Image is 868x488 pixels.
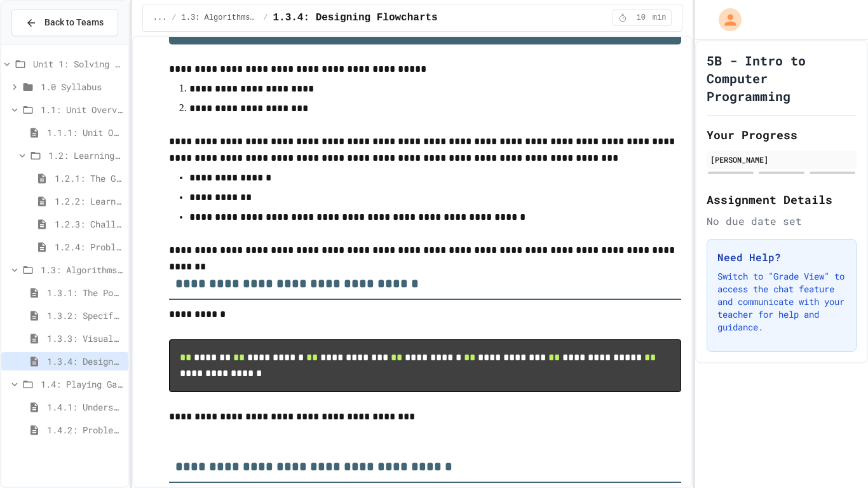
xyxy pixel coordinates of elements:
button: Back to Teams [11,9,118,36]
span: 1.4: Playing Games [41,377,123,391]
span: 1.3.3: Visualizing Logic with Flowcharts [47,332,123,345]
span: ... [153,13,167,23]
span: 1.3.4: Designing Flowcharts [47,355,123,368]
span: 1.0 Syllabus [41,80,123,93]
h1: 5B - Intro to Computer Programming [707,51,857,105]
span: / [172,13,176,23]
span: 1.3: Algorithms - from Pseudocode to Flowcharts [41,263,123,276]
h2: Your Progress [707,126,857,144]
span: 1.2.4: Problem Solving Practice [55,240,123,254]
div: [PERSON_NAME] [710,154,853,165]
h3: Need Help? [717,250,846,265]
span: 1.4.2: Problem Solving Reflection [47,423,123,437]
h2: Assignment Details [707,191,857,208]
span: 1.4.1: Understanding Games with Flowcharts [47,400,123,414]
span: 1.2.2: Learning to Solve Hard Problems [55,194,123,208]
span: / [263,13,268,23]
span: 1.3.2: Specifying Ideas with Pseudocode [47,309,123,322]
span: 1.2.1: The Growth Mindset [55,172,123,185]
span: Unit 1: Solving Problems in Computer Science [33,57,123,71]
div: No due date set [707,213,857,229]
span: 1.1.1: Unit Overview [47,126,123,139]
span: 10 [631,13,651,23]
span: 1.2.3: Challenge Problem - The Bridge [55,217,123,231]
span: 1.3: Algorithms - from Pseudocode to Flowcharts [182,13,259,23]
span: 1.3.1: The Power of Algorithms [47,286,123,299]
p: Switch to "Grade View" to access the chat feature and communicate with your teacher for help and ... [717,270,846,334]
span: 1.3.4: Designing Flowcharts [273,10,437,25]
div: My Account [705,5,745,34]
span: min [653,13,667,23]
span: 1.1: Unit Overview [41,103,123,116]
span: Back to Teams [44,16,104,29]
span: 1.2: Learning to Solve Hard Problems [48,149,123,162]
